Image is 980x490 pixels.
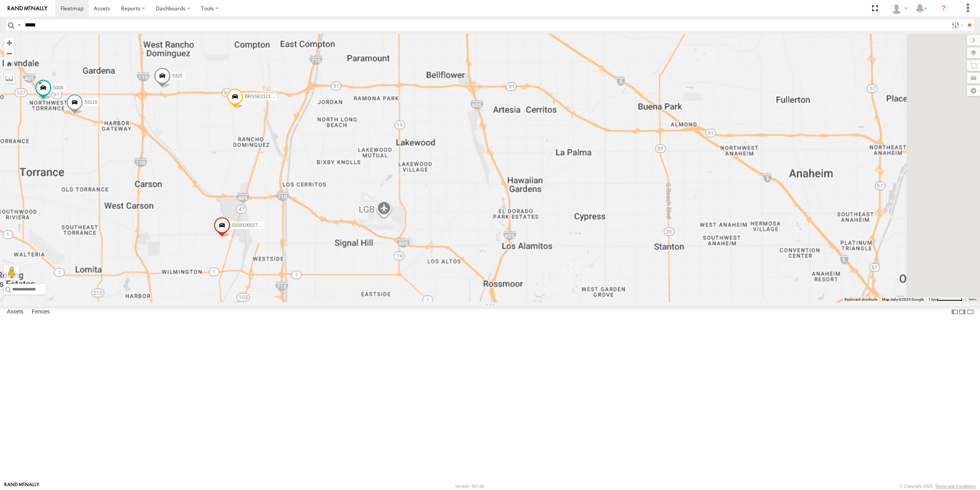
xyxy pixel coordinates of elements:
label: Search Query [16,20,22,31]
button: Zoom Home [4,59,15,69]
span: 1 km [928,297,937,302]
span: 5306 [53,85,64,90]
a: Visit our Website [4,482,39,490]
button: Drag Pegman onto the map to open Street View [4,265,19,280]
span: BRSSE21210918155709 [245,94,296,99]
img: rand-logo.svg [8,6,47,11]
button: Keyboard shortcuts [844,297,877,302]
div: © Copyright 2025 - [900,484,976,488]
button: Map Scale: 1 km per 63 pixels [926,297,965,302]
label: Search Filter Options [949,20,965,31]
label: Measure [4,73,15,84]
label: Map Settings [967,85,980,96]
button: Zoom in [4,38,15,48]
span: Map data ©2025 Google [882,297,924,302]
label: Dock Summary Table to the Right [959,306,966,318]
i: ? [938,2,950,15]
label: Dock Summary Table to the Left [951,306,959,318]
label: Hide Summary Table [967,306,974,318]
span: 53110 [85,100,97,105]
div: Dispatch [888,3,910,14]
a: Terms and Conditions [935,484,976,488]
span: 015910001705881 [232,223,270,228]
div: Version: 307.00 [455,484,484,488]
label: Assets [3,306,27,317]
button: Zoom out [4,48,15,59]
label: Fences [28,306,54,317]
span: 5325 [172,73,183,79]
a: Terms (opens in new tab) [969,298,977,301]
